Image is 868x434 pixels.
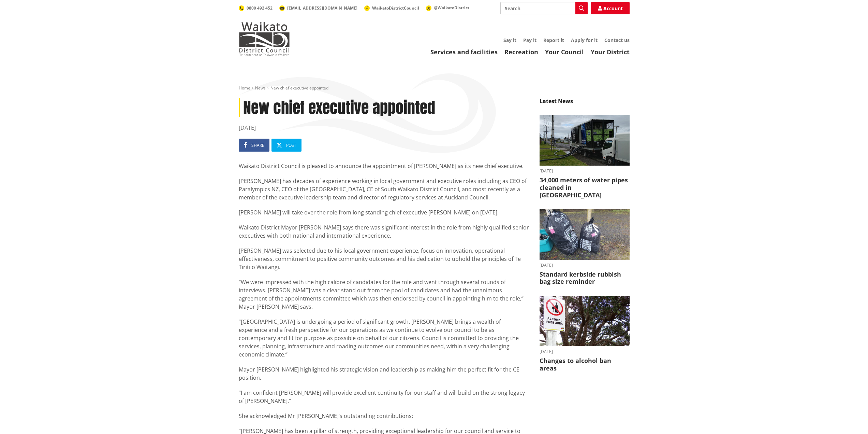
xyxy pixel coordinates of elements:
[239,22,290,56] img: Waikato District Council - Te Kaunihera aa Takiwaa o Waikato
[591,48,630,56] a: Your District
[239,98,529,117] h1: New chief executive appointed
[540,263,630,267] time: [DATE]
[239,365,529,382] p: Mayor [PERSON_NAME] highlighted his strategic vision and leadership as making him the perfect fit...
[571,37,598,43] a: Apply for it
[239,223,529,240] p: Waikato District Mayor [PERSON_NAME] says there was significant interest in the role from highly ...
[239,278,529,311] p: "We were impressed with the high calibre of candidates for the role and went through several roun...
[286,142,296,148] span: Post
[540,271,630,285] h3: Standard kerbside rubbish bag size reminder
[239,139,269,152] a: Share
[251,142,264,148] span: Share
[500,2,588,14] input: Search input
[239,5,273,11] a: 0800 492 452
[540,209,630,285] a: [DATE] Standard kerbside rubbish bag size reminder
[540,209,630,260] img: 20250825_074435
[430,48,498,56] a: Services and facilities
[503,37,516,43] a: Say it
[540,350,630,354] time: [DATE]
[545,48,584,56] a: Your Council
[247,5,273,11] span: 0800 492 452
[604,37,630,43] a: Contact us
[364,5,419,11] a: WaikatoDistrictCouncil
[540,169,630,173] time: [DATE]
[591,2,630,14] a: Account
[372,5,419,11] span: WaikatoDistrictCouncil
[239,208,529,216] p: [PERSON_NAME] will take over the role from long standing chief executive [PERSON_NAME] on [DATE].
[540,296,630,347] img: Alcohol Control Bylaw adopted - August 2025 (2)
[239,177,529,201] p: [PERSON_NAME] has decades of experience working in local government and executive roles including...
[434,5,469,11] span: @WaikatoDistrict
[540,115,630,166] img: NO-DES unit flushing water pipes in Huntly
[239,124,529,132] time: [DATE]
[239,412,529,420] p: She acknowledged Mr [PERSON_NAME]’s outstanding contributions:
[239,162,529,170] p: Waikato District Council is pleased to announce the appointment of [PERSON_NAME] as its new chief...
[543,37,564,43] a: Report it
[540,115,630,199] a: [DATE] 34,000 meters of water pipes cleaned in [GEOGRAPHIC_DATA]
[255,85,266,91] a: News
[270,85,328,91] span: New chief executive appointed
[239,318,529,359] p: “[GEOGRAPHIC_DATA] is undergoing a period of significant growth. [PERSON_NAME] brings a wealth of...
[540,177,630,199] h3: 34,000 meters of water pipes cleaned in [GEOGRAPHIC_DATA]
[279,5,357,11] a: [EMAIL_ADDRESS][DOMAIN_NAME]
[426,5,469,11] a: @WaikatoDistrict
[239,389,529,405] p: “I am confident [PERSON_NAME] will provide excellent continuity for our staff and will build on t...
[540,296,630,372] a: [DATE] Changes to alcohol ban areas
[239,247,529,271] p: [PERSON_NAME] was selected due to his local government experience, focus on innovation, operation...
[523,37,536,43] a: Pay it
[504,48,538,56] a: Recreation
[540,357,630,372] h3: Changes to alcohol ban areas
[271,139,301,152] a: Post
[287,5,357,11] span: [EMAIL_ADDRESS][DOMAIN_NAME]
[239,85,250,91] a: Home
[239,85,630,91] nav: breadcrumb
[540,98,630,108] h5: Latest News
